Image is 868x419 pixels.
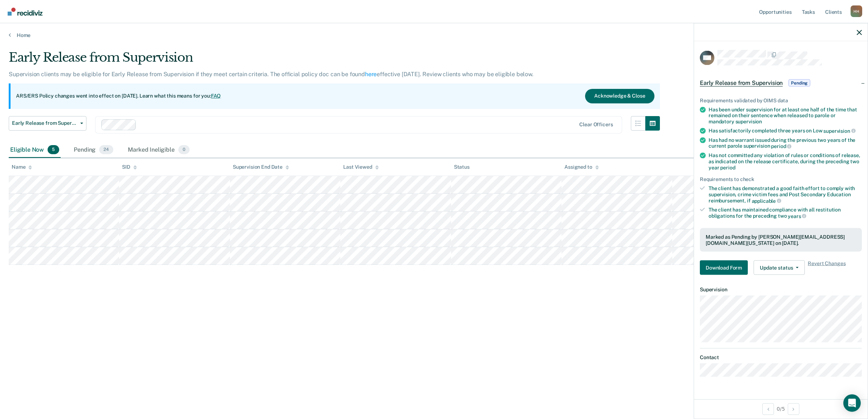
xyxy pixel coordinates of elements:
div: Pending [72,142,115,158]
span: Early Release from Supervision [12,120,77,126]
button: Acknowledge & Close [585,89,654,103]
div: Last Viewed [343,164,378,170]
div: Has been under supervision for at least one half of the time that remained on their sentence when... [709,106,862,124]
div: Marked as Pending by [PERSON_NAME][EMAIL_ADDRESS][DOMAIN_NAME][US_STATE] on [DATE]. [706,234,856,246]
div: Requirements validated by OIMS data [700,97,862,103]
div: The client has maintained compliance with all restitution obligations for the preceding two [709,207,862,219]
button: Next Opportunity [788,403,799,415]
a: FAQ [211,93,221,99]
span: Revert Changes [808,260,845,275]
button: Profile dropdown button [851,5,862,17]
button: Update status [754,260,805,275]
a: Navigate to form link [700,260,751,275]
span: Pending [788,79,810,86]
span: supervision [823,128,855,133]
div: Early Release from Supervision [9,50,660,71]
span: Early Release from Supervision [700,79,783,86]
span: 0 [178,145,190,155]
div: Requirements to check [700,176,862,182]
button: Download Form [700,260,748,275]
span: period [771,143,791,149]
div: Open Intercom Messenger [843,394,861,412]
dt: Supervision [700,287,862,293]
div: Has had no warrant issued during the previous two years of the current parole supervision [709,137,862,149]
span: supervision [735,119,762,124]
div: Status [454,164,470,170]
div: 0 / 5 [694,399,868,418]
div: Has not committed any violation of rules or conditions of release, as indicated on the release ce... [709,152,862,170]
div: SID [122,164,137,170]
dt: Contact [700,354,862,360]
div: Eligible Now [9,142,61,158]
div: Marked Ineligible [126,142,191,158]
div: H H [851,5,862,17]
div: Has satisfactorily completed three years on Low [709,127,862,134]
div: Assigned to [564,164,599,170]
div: The client has demonstrated a good faith effort to comply with supervision, crime victim fees and... [709,185,862,204]
p: ARS/ERS Policy changes went into effect on [DATE]. Learn what this means for you: [16,93,221,100]
button: Previous Opportunity [762,403,774,415]
span: years [788,213,806,219]
a: Home [9,32,859,38]
span: 24 [99,145,113,155]
p: Supervision clients may be eligible for Early Release from Supervision if they meet certain crite... [9,71,534,78]
div: Supervision End Date [233,164,289,170]
div: Name [12,164,32,170]
img: Recidiviz [8,8,42,16]
span: period [720,164,735,170]
span: applicable [752,198,781,204]
div: Clear officers [579,122,613,128]
a: here [365,71,377,78]
div: Early Release from SupervisionPending [694,71,868,94]
span: 5 [48,145,59,155]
